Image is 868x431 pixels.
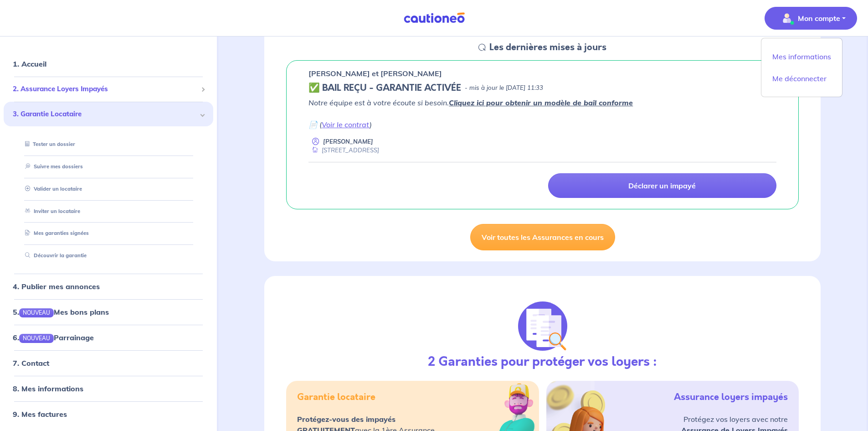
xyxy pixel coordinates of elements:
a: 8. Mes informations [13,384,83,393]
p: [PERSON_NAME] et [PERSON_NAME] [308,68,442,79]
div: 1. Accueil [4,55,213,73]
img: illu_account_valid_menu.svg [780,11,794,26]
a: Déclarer un impayé [548,173,776,198]
h5: Garantie locataire [297,392,375,403]
a: 4. Publier mes annonces [13,281,100,291]
div: Tester un dossier [15,137,202,152]
img: justif-loupe [518,301,567,351]
div: 9. Mes factures [4,405,213,423]
div: Inviter un locataire [15,203,202,218]
div: 3. Garantie Locataire [4,101,213,126]
a: Tester un dossier [21,141,75,147]
h5: ✅ BAIL REÇU - GARANTIE ACTIVÉE [308,83,461,93]
div: Suivre mes dossiers [15,159,202,174]
a: Me déconnecter [765,71,838,86]
div: 2. Assurance Loyers Impayés [4,80,213,98]
a: 9. Mes factures [13,410,67,419]
a: Suivre mes dossiers [21,163,83,169]
div: illu_account_valid_menu.svgMon compte [761,38,842,97]
p: - mis à jour le [DATE] 11:33 [465,83,543,93]
a: Mes informations [765,49,838,64]
a: Cliquez ici pour obtenir un modèle de bail conforme [449,98,633,107]
a: 6.NOUVEAUParrainage [13,333,94,342]
a: 5.NOUVEAUMes bons plans [13,307,109,316]
div: state: CONTRACT-VALIDATED, Context: IN-LANDLORD,IN-LANDLORD [308,83,776,93]
div: 7. Contact [4,354,213,372]
button: illu_account_valid_menu.svgMon compte [765,7,857,30]
h5: Les dernières mises à jours [489,42,606,53]
div: 6.NOUVEAUParrainage [4,328,213,347]
p: Déclarer un impayé [628,181,696,190]
span: 3. Garantie Locataire [13,109,197,119]
div: 5.NOUVEAUMes bons plans [4,302,213,321]
div: [STREET_ADDRESS] [308,146,379,155]
div: Valider un locataire [15,181,202,196]
a: Voir toutes les Assurances en cours [470,224,615,250]
a: 7. Contact [13,358,49,368]
div: Découvrir la garantie [15,248,202,263]
div: 8. Mes informations [4,379,213,398]
p: [PERSON_NAME] [323,137,373,146]
div: Mes garanties signées [15,226,202,241]
a: Voir le contrat [322,120,370,129]
a: Inviter un locataire [21,208,80,214]
h5: Assurance loyers impayés [674,392,788,403]
a: Mes garanties signées [21,230,89,236]
img: Cautioneo [400,12,468,24]
a: Valider un locataire [21,185,82,192]
span: 2. Assurance Loyers Impayés [13,84,197,94]
a: Découvrir la garantie [21,252,87,259]
h3: 2 Garanties pour protéger vos loyers : [428,354,657,370]
a: 1. Accueil [13,59,46,68]
div: 4. Publier mes annonces [4,277,213,295]
em: Notre équipe est à votre écoute si besoin. [308,98,633,107]
em: 📄 ( ) [308,120,372,129]
p: Mon compte [798,13,840,24]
